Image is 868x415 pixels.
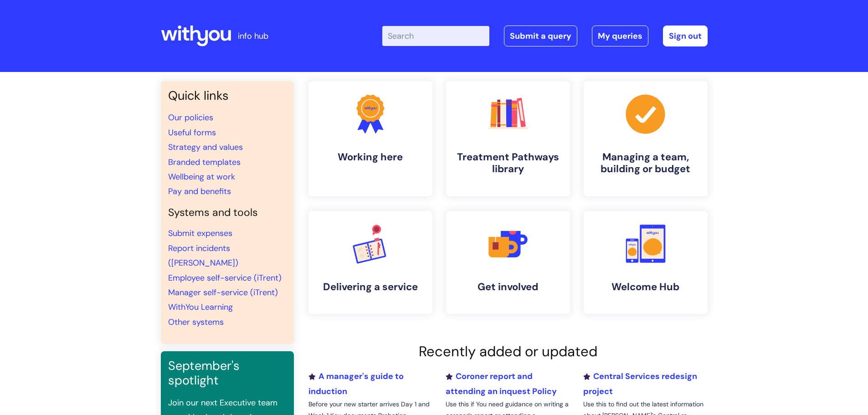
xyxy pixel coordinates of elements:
[168,112,213,123] a: Our policies
[453,151,563,175] h4: Treatment Pathways library
[446,81,570,196] a: Treatment Pathways library
[168,243,238,268] a: Report incidents ([PERSON_NAME])
[168,186,231,197] a: Pay and benefits
[663,26,708,46] a: Sign out
[446,371,557,396] a: Coroner report and attending an inquest Policy
[168,142,243,153] a: Strategy and values
[446,211,570,314] a: Get involved
[238,29,268,43] p: info hub
[168,317,224,328] a: Other systems
[382,26,489,46] input: Search
[583,371,697,396] a: Central Services redesign project
[308,371,404,396] a: A manager's guide to induction
[382,26,708,46] div: | -
[168,228,232,239] a: Submit expenses
[453,281,563,293] h4: Get involved
[504,26,577,46] a: Submit a query
[591,151,700,175] h4: Managing a team, building or budget
[308,211,432,314] a: Delivering a service
[316,151,425,163] h4: Working here
[584,211,708,314] a: Welcome Hub
[168,302,233,313] a: WithYou Learning
[168,88,287,103] h3: Quick links
[584,81,708,196] a: Managing a team, building or budget
[168,127,216,138] a: Useful forms
[168,359,287,388] h3: September's spotlight
[591,281,700,293] h4: Welcome Hub
[316,281,425,293] h4: Delivering a service
[308,343,708,360] h2: Recently added or updated
[168,171,235,182] a: Wellbeing at work
[168,206,287,219] h4: Systems and tools
[168,157,241,168] a: Branded templates
[592,26,648,46] a: My queries
[168,272,282,283] a: Employee self-service (iTrent)
[308,81,432,196] a: Working here
[168,287,278,298] a: Manager self-service (iTrent)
